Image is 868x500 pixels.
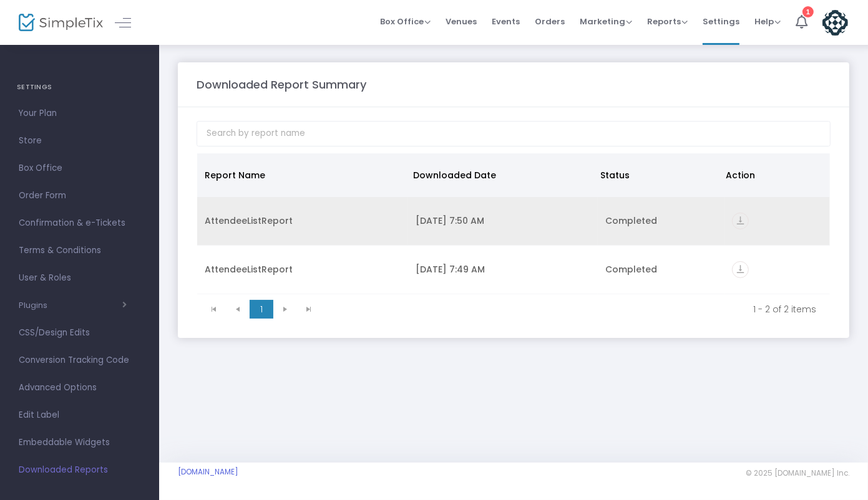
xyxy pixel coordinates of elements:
h4: SETTINGS [17,75,142,100]
th: Report Name [197,153,406,197]
span: Store [19,133,140,149]
div: 9/23/2025 7:49 AM [416,263,590,276]
span: Your Plan [19,105,140,122]
i: vertical_align_bottom [732,261,749,278]
kendo-pager-info: 1 - 2 of 2 items [329,303,816,315]
div: https://go.SimpleTix.com/oib34 [732,261,822,278]
div: Data table [197,153,830,294]
span: Orders [535,6,565,37]
span: Terms & Conditions [19,243,140,259]
span: Embeddable Widgets [19,435,140,451]
span: Downloaded Reports [19,462,140,478]
span: © 2025 [DOMAIN_NAME] Inc. [746,468,849,478]
m-panel-title: Downloaded Report Summary [197,76,366,93]
span: Conversion Tracking Code [19,352,140,368]
th: Downloaded Date [406,153,593,197]
span: User & Roles [19,270,140,286]
span: Edit Label [19,407,140,423]
span: Confirmation & e-Tickets [19,215,140,231]
a: [DOMAIN_NAME] [178,467,238,477]
span: Box Office [380,16,431,27]
a: vertical_align_bottom [732,216,749,229]
div: Completed [605,263,717,276]
span: Settings [703,6,739,37]
div: AttendeeListReport [205,263,401,276]
input: Search by report name [197,121,831,147]
div: 9/23/2025 7:50 AM [416,214,590,227]
div: https://go.SimpleTix.com/doab9 [732,213,822,229]
span: Advanced Options [19,380,140,396]
span: Reports [647,16,688,27]
th: Status [593,153,718,197]
span: Page 1 [250,300,273,319]
div: AttendeeListReport [205,214,401,227]
span: CSS/Design Edits [19,325,140,341]
span: Events [492,6,520,37]
i: vertical_align_bottom [732,213,749,229]
div: Completed [605,214,717,227]
span: Order Form [19,188,140,204]
th: Action [718,153,822,197]
div: 1 [802,6,814,17]
span: Marketing [580,16,632,27]
a: vertical_align_bottom [732,265,749,277]
span: Box Office [19,160,140,176]
span: Help [754,16,781,27]
span: Venues [446,6,477,37]
button: Plugins [19,300,127,310]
